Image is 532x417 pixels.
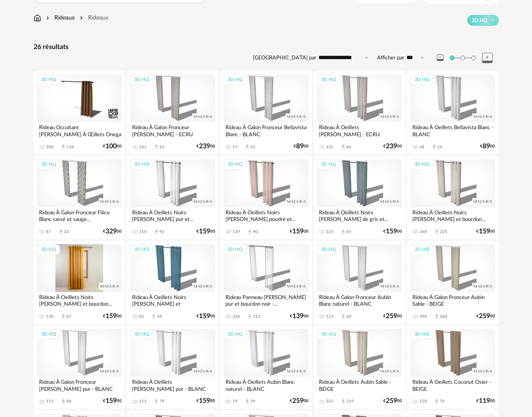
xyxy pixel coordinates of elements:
[233,229,240,234] div: 139
[386,398,397,404] span: 259
[127,326,218,409] a: 3D HQ Rideau À Oeillets [PERSON_NAME] pur - BLANC 111 Download icon 79 €15900
[317,122,402,139] div: Rideau À Oeillets [PERSON_NAME] - ECRU
[105,144,117,149] span: 100
[37,292,122,309] div: Rideau À Oeillets Noirs [PERSON_NAME] et bourdon...
[419,229,427,234] div: 348
[37,159,60,170] div: 3D HQ
[346,314,351,319] div: 60
[103,144,122,149] div: € 00
[34,43,499,52] div: 26 résultats
[157,314,162,319] div: 58
[434,314,440,320] span: Download icon
[130,122,215,139] div: Rideau À Galon Fronceur [PERSON_NAME] - ECRU
[103,398,122,404] div: € 00
[407,71,499,154] a: 3D HQ Rideau À Oeillets Bellavista Blanc - BLANC 48 Download icon 24 €8900
[199,314,210,319] span: 159
[105,229,117,234] span: 329
[223,292,309,309] div: Rideau Panneau [PERSON_NAME] pur et bourdon noir -...
[411,159,433,170] div: 3D HQ
[130,329,153,340] div: 3D HQ
[34,14,41,22] img: svg+xml;base64,PHN2ZyB3aWR0aD0iMTYiIGhlaWdodD0iMTciIHZpZXdCb3g9IjAgMCAxNiAxNyIgZmlsbD0ibm9uZSIgeG...
[479,398,490,404] span: 119
[46,314,54,319] div: 130
[292,229,304,234] span: 159
[127,241,218,324] a: 3D HQ Rideau À Oeillets Noirs [PERSON_NAME] et [PERSON_NAME]... 82 Download icon 58 €15900
[130,159,153,170] div: 3D HQ
[103,314,122,319] div: € 00
[317,329,340,340] div: 3D HQ
[253,314,260,319] div: 213
[411,245,433,255] div: 3D HQ
[440,399,445,404] div: 74
[340,144,346,150] span: Download icon
[103,229,122,234] div: € 00
[431,144,437,150] span: Download icon
[440,229,447,234] div: 225
[250,145,255,150] div: 31
[476,314,495,319] div: € 00
[247,314,253,320] span: Download icon
[37,329,60,340] div: 3D HQ
[326,399,333,404] div: 323
[483,144,490,149] span: 89
[139,399,147,404] div: 111
[314,241,405,324] a: 3D HQ Rideau À Galon Fronceur Aubin Blanc naturel - BLANC 123 Download icon 60 €25900
[437,145,442,150] div: 24
[253,54,316,61] label: [GEOGRAPHIC_DATA] par
[476,398,495,404] div: € 00
[139,145,147,150] div: 141
[346,229,351,234] div: 65
[34,71,125,154] a: 3D HQ Rideau Occultant [PERSON_NAME] À Œillets Onega 280 Download icon 138 €10000
[244,398,250,405] span: Download icon
[199,229,210,234] span: 159
[223,377,309,393] div: Rideau À Oeillets Aubin Blanc naturel - BLANC
[440,314,447,319] div: 260
[130,245,153,255] div: 3D HQ
[407,156,499,239] a: 3D HQ Rideau À Oeillets Noirs [PERSON_NAME] et bourdon... 348 Download icon 225 €15900
[220,71,312,154] a: 3D HQ Rideau À Galon Fronceur Bellavista Blanc - BLANC 57 Download icon 31 €8900
[317,377,402,393] div: Rideau À Oeillets Aubin Sable - BEIGE
[419,145,424,150] div: 48
[292,398,304,404] span: 259
[346,145,351,150] div: 46
[383,398,402,404] div: € 00
[220,156,312,239] a: 3D HQ Rideau À Oeillets Noirs [PERSON_NAME] poudré et... 139 Download icon 90 €15900
[139,314,144,319] div: 82
[340,398,346,405] span: Download icon
[46,399,54,404] div: 151
[383,314,402,319] div: € 00
[196,144,215,149] div: € 00
[60,144,66,150] span: Download icon
[410,207,495,224] div: Rideau À Oeillets Noirs [PERSON_NAME] et bourdon...
[419,399,427,404] div: 128
[472,17,488,24] span: 3D HQ
[296,144,304,149] span: 89
[34,241,125,324] a: 3D HQ Rideau À Oeillets Noirs [PERSON_NAME] et bourdon... 130 Download icon 87 €15900
[386,314,397,319] span: 259
[410,122,495,139] div: Rideau À Oeillets Bellavista Blanc - BLANC
[64,229,69,234] div: 33
[326,145,333,150] div: 152
[130,377,215,393] div: Rideau À Oeillets [PERSON_NAME] pur - BLANC
[314,156,405,239] a: 3D HQ Rideau À Oeillets Noirs [PERSON_NAME] de gris et... 125 Download icon 65 €15900
[60,398,66,405] span: Download icon
[153,229,159,235] span: Download icon
[196,229,215,234] div: € 00
[383,144,402,149] div: € 00
[317,207,402,224] div: Rideau À Oeillets Noirs [PERSON_NAME] de gris et...
[37,207,122,224] div: Rideau À Galon Fronceur Filico Blanc cassé et sauge...
[224,159,246,170] div: 3D HQ
[199,398,210,404] span: 159
[434,398,440,405] span: Download icon
[233,314,240,319] div: 324
[290,314,309,319] div: € 00
[34,156,125,239] a: 3D HQ Rideau À Galon Fronceur Filico Blanc cassé et sauge... 87 Download icon 33 €32900
[250,399,255,404] div: 39
[407,241,499,324] a: 3D HQ Rideau À Galon Fronceur Aubin Sable - BEIGE 398 Download icon 260 €25900
[139,229,147,234] div: 154
[434,229,440,235] span: Download icon
[314,71,405,154] a: 3D HQ Rideau À Oeillets [PERSON_NAME] - ECRU 152 Download icon 46 €23900
[326,229,333,234] div: 125
[410,292,495,309] div: Rideau À Galon Fronceur Aubin Sable - BEIGE
[411,329,433,340] div: 3D HQ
